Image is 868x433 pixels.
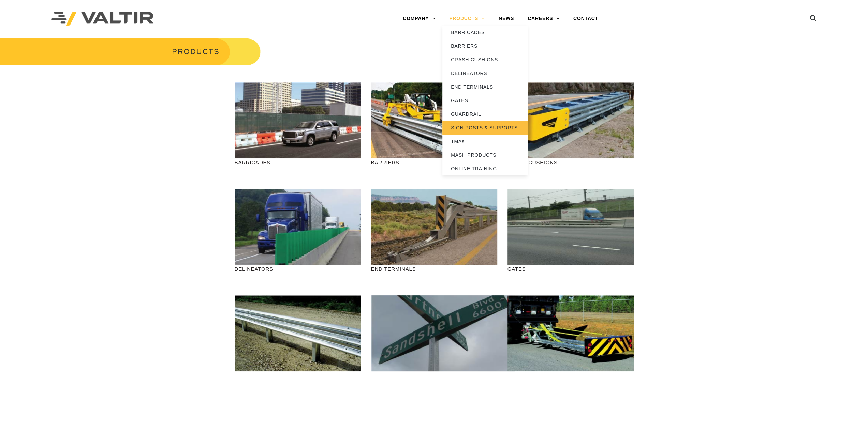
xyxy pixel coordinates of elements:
a: MASH PRODUCTS [442,148,528,162]
a: GUARDRAIL [442,107,528,121]
img: Valtir [51,12,153,26]
a: NEWS [492,12,521,26]
a: SIGN POSTS & SUPPORTS [442,121,528,135]
a: BARRICADES [442,26,528,39]
p: DELINEATORS [235,265,361,273]
a: COMPANY [396,12,442,26]
p: BARRICADES [235,158,361,166]
p: END TERMINALS [371,265,497,273]
a: CAREERS [521,12,567,26]
p: BARRIERS [371,158,497,166]
a: CRASH CUSHIONS [442,53,528,66]
a: ONLINE TRAINING [442,162,528,175]
p: GATES [507,265,634,273]
a: TMAs [442,135,528,148]
a: BARRIERS [442,39,528,53]
a: DELINEATORS [442,66,528,80]
a: PRODUCTS [442,12,492,26]
a: END TERMINALS [442,80,528,94]
a: CONTACT [567,12,605,26]
a: GATES [442,94,528,107]
p: CRASH CUSHIONS [507,158,634,166]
